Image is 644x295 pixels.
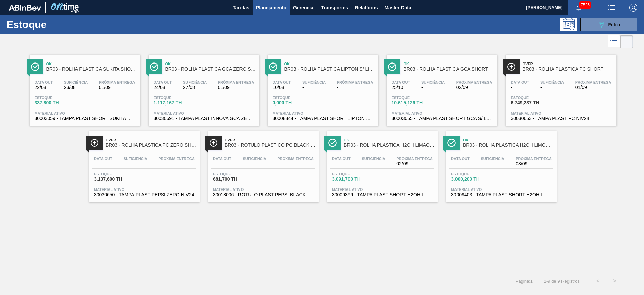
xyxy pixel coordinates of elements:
[213,187,314,192] span: Material ativo
[35,116,135,121] span: 30003059 - TAMPA PLAST SHORT SUKITA S/ LINER
[277,157,314,161] span: Próxima Entrega
[328,139,337,147] img: Ícone
[31,62,39,71] img: Ícone
[94,157,112,161] span: Data out
[284,67,375,72] span: BR03 - ROLHA PLÁSTICA LIPTON S/ LINER
[543,279,580,284] span: 1 - 9 de 9 Registros
[273,116,373,121] span: 30008844 - TAMPA PLAST SHORT LIPTON S/ LINER
[94,172,141,176] span: Estoque
[606,272,623,289] button: >
[293,4,315,12] span: Gerencial
[451,161,470,166] span: -
[451,192,552,197] span: 30009403 - TAMPA PLAST SHORT H2OH LIMONETO S/ LINER
[273,96,320,100] span: Estoque
[35,85,53,90] span: 22/08
[344,138,434,142] span: Ok
[463,138,553,142] span: Ok
[382,50,501,126] a: ÍconeOkBR03 - ROLHA PLÁSTICA GCA SHORTData out25/10Suficiência-Próxima Entrega02/09Estoque10.615,...
[392,96,439,100] span: Estoque
[575,85,611,90] span: 01/09
[154,96,201,100] span: Estoque
[362,157,385,161] span: Suficiência
[620,35,633,48] div: Visão em Cards
[516,279,533,284] span: Página : 1
[463,143,553,148] span: BR03 - ROLHA PLÁSTICA H2OH LIMONETO SHORT
[501,50,620,126] a: ÍconeOverBR03 - ROLHA PLÁSTICA PC SHORTData out-Suficiência-Próxima Entrega01/09Estoque6.749,237 ...
[273,80,291,84] span: Data out
[362,161,385,166] span: -
[511,80,529,84] span: Data out
[511,116,611,121] span: 30030653 - TAMPA PLAST PC NIV24
[99,85,135,90] span: 01/09
[144,50,263,126] a: ÍconeOkBR03 - ROLHA PLÁSTICA GCA ZERO SHORTData out24/08Suficiência27/08Próxima Entrega01/09Estoq...
[388,62,396,71] img: Ícone
[456,85,492,90] span: 02/09
[94,177,141,182] span: 3.137,600 TH
[511,96,558,100] span: Estoque
[64,80,88,84] span: Suficiência
[608,22,620,27] span: Filtro
[123,157,147,161] span: Suficiência
[35,111,135,115] span: Material ativo
[451,172,498,176] span: Estoque
[99,80,135,84] span: Próxima Entrega
[568,3,589,12] button: Notificações
[154,111,254,115] span: Material ativo
[332,157,351,161] span: Data out
[154,85,172,90] span: 24/08
[344,143,434,148] span: BR03 - ROLHA PLÁSTICA H2OH LIMÃO SHORT
[451,157,470,161] span: Data out
[106,138,196,142] span: Over
[269,62,277,71] img: Ícone
[392,111,492,115] span: Material ativo
[154,80,172,84] span: Data out
[209,139,218,147] img: Ícone
[321,4,348,12] span: Transportes
[218,80,254,84] span: Próxima Entrega
[213,157,231,161] span: Data out
[218,85,254,90] span: 01/09
[225,143,315,148] span: BR03 - RÓTULO PLÁSTICO PC BLACK 2PACK1L H
[447,139,456,147] img: Ícone
[404,62,494,66] span: Ok
[183,85,207,90] span: 27/08
[213,161,231,166] span: -
[560,18,577,31] div: Pogramando: nenhum usuário selecionado
[540,80,564,84] span: Suficiência
[24,50,144,126] a: ÍconeOkBR03 - ROLHA PLÁSTICA SUKITA SHORTData out22/08Suficiência23/08Próxima Entrega01/09Estoque...
[332,172,379,176] span: Estoque
[94,187,195,192] span: Material ativo
[516,161,552,166] span: 03/09
[35,100,82,106] span: 337,800 TH
[355,4,378,12] span: Relatórios
[213,192,314,197] span: 30018006 - ROTULO PLAST PEPSI BLACK 1L H 2PACK1L
[273,111,373,115] span: Material ativo
[332,192,433,197] span: 30009399 - TAMPA PLAST SHORT H2OH LIMAO S/ LINER
[608,35,620,48] div: Visão em Lista
[451,187,552,192] span: Material ativo
[35,80,53,84] span: Data out
[277,161,314,166] span: -
[511,111,611,115] span: Material ativo
[392,85,410,90] span: 25/10
[507,62,516,71] img: Ícone
[441,126,560,202] a: ÍconeOkBR03 - ROLHA PLÁSTICA H2OH LIMONETO SHORTData out-Suficiência-Próxima Entrega03/09Estoque3...
[165,62,256,66] span: Ok
[273,100,320,106] span: 0,000 TH
[213,172,260,176] span: Estoque
[158,157,195,161] span: Próxima Entrega
[94,192,195,197] span: 30030650 - TAMPA PLAST PEPSI ZERO NIV24
[337,80,373,84] span: Próxima Entrega
[150,62,158,71] img: Ícone
[481,161,504,166] span: -
[404,67,494,72] span: BR03 - ROLHA PLÁSTICA GCA SHORT
[123,161,147,166] span: -
[421,80,445,84] span: Suficiência
[337,85,373,90] span: -
[629,4,637,12] img: Logout
[302,80,326,84] span: Suficiência
[575,80,611,84] span: Próxima Entrega
[421,85,445,90] span: -
[284,62,375,66] span: Ok
[608,4,616,12] img: userActions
